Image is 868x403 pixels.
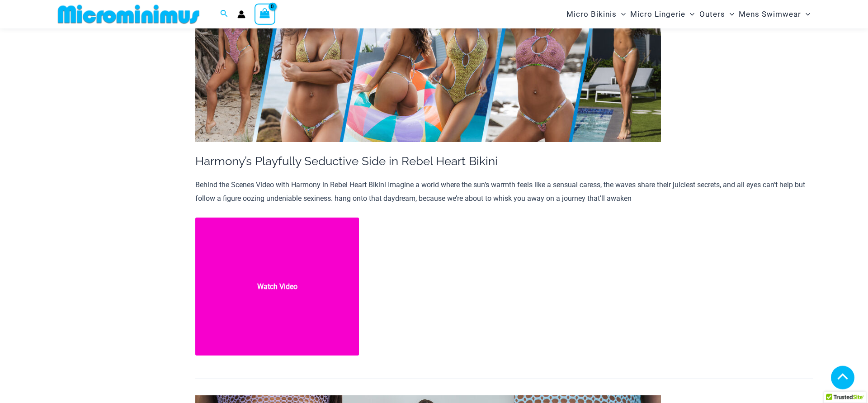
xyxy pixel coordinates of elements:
a: Search icon link [220,9,228,20]
nav: Site Navigation [563,1,814,27]
span: Mens Swimwear [739,3,801,26]
a: View Shopping Cart, empty [255,4,275,24]
img: MM SHOP LOGO FLAT [54,4,203,24]
span: Outers [699,3,725,26]
a: Micro BikinisMenu ToggleMenu Toggle [564,3,628,26]
span: Menu Toggle [617,3,626,26]
span: Menu Toggle [725,3,734,26]
a: OutersMenu ToggleMenu Toggle [697,3,736,26]
a: Micro LingerieMenu ToggleMenu Toggle [628,3,697,26]
a: Mens SwimwearMenu ToggleMenu Toggle [736,3,812,26]
a: Watch Video [195,218,359,356]
span: Micro Bikinis [566,3,617,26]
span: Menu Toggle [685,3,694,26]
span: Micro Lingerie [630,3,685,26]
span: Menu Toggle [801,3,810,26]
a: Harmony’s Playfully Seductive Side in Rebel Heart Bikini [195,154,498,168]
a: Account icon link [237,10,245,19]
p: Behind the Scenes Video with Harmony in Rebel Heart Bikini Imagine a world where the sun’s warmth... [195,178,813,205]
